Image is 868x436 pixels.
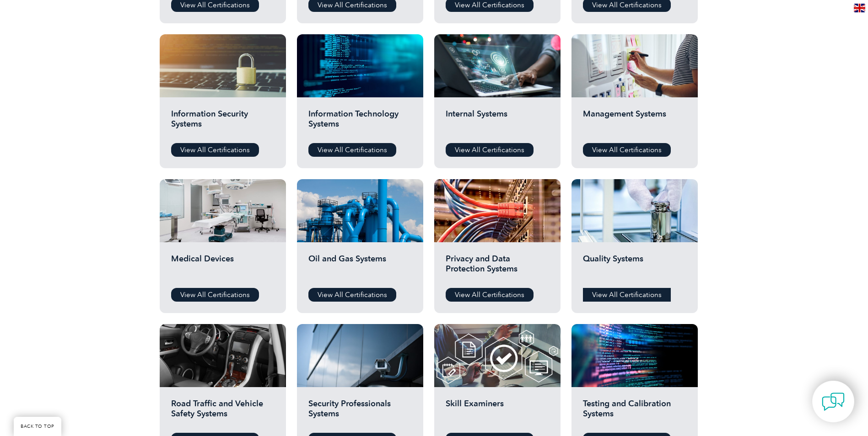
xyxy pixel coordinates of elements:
[446,399,549,426] h2: Skill Examiners
[583,288,671,302] a: View All Certifications
[446,109,549,136] h2: Internal Systems
[308,254,412,281] h2: Oil and Gas Systems
[171,143,259,157] a: View All Certifications
[583,109,686,136] h2: Management Systems
[171,399,275,426] h2: Road Traffic and Vehicle Safety Systems
[308,143,396,157] a: View All Certifications
[308,399,412,426] h2: Security Professionals Systems
[446,143,534,157] a: View All Certifications
[308,288,396,302] a: View All Certifications
[583,399,686,426] h2: Testing and Calibration Systems
[446,254,549,281] h2: Privacy and Data Protection Systems
[583,254,686,281] h2: Quality Systems
[171,288,259,302] a: View All Certifications
[171,109,275,136] h2: Information Security Systems
[446,288,534,302] a: View All Certifications
[583,143,671,157] a: View All Certifications
[822,390,845,413] img: contact-chat.png
[171,254,275,281] h2: Medical Devices
[14,417,61,436] a: BACK TO TOP
[308,109,412,136] h2: Information Technology Systems
[854,4,865,12] img: en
